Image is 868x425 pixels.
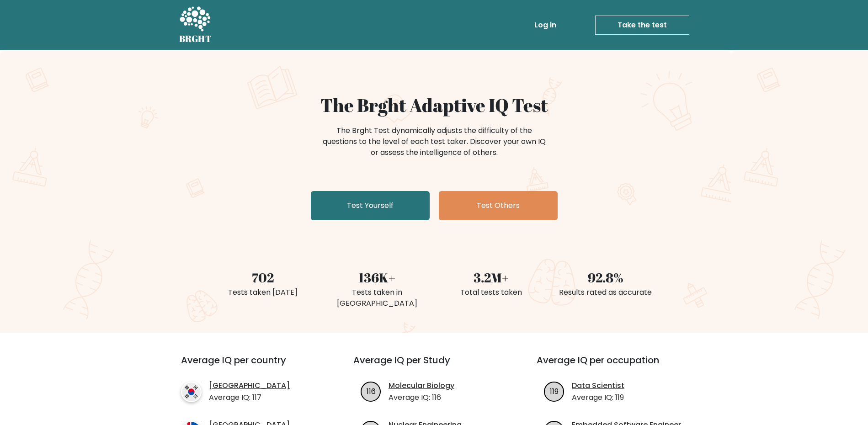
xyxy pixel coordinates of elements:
[439,191,558,220] a: Test Others
[389,380,454,391] a: Molecular Biology
[554,287,657,298] div: Results rated as accurate
[181,382,202,402] img: country
[325,287,429,309] div: Tests taken in [GEOGRAPHIC_DATA]
[181,355,320,377] h3: Average IQ per country
[353,355,515,377] h3: Average IQ per Study
[572,392,624,403] p: Average IQ: 119
[211,287,314,298] div: Tests taken [DATE]
[320,125,548,158] div: The Brght Test dynamically adjusts the difficulty of the questions to the level of each test take...
[537,355,698,377] h3: Average IQ per occupation
[179,4,212,47] a: BRGHT
[572,380,624,391] a: Data Scientist
[179,33,212,44] h5: BRGHT
[311,191,430,220] a: Test Yourself
[209,380,290,391] a: [GEOGRAPHIC_DATA]
[211,94,657,116] h1: The Brght Adaptive IQ Test
[595,16,689,35] a: Take the test
[325,268,429,287] div: 136K+
[531,16,560,34] a: Log in
[367,386,376,396] text: 116
[550,386,559,396] text: 119
[209,392,290,403] p: Average IQ: 117
[211,268,314,287] div: 702
[389,392,454,403] p: Average IQ: 116
[554,268,657,287] div: 92.8%
[440,287,543,298] div: Total tests taken
[440,268,543,287] div: 3.2M+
